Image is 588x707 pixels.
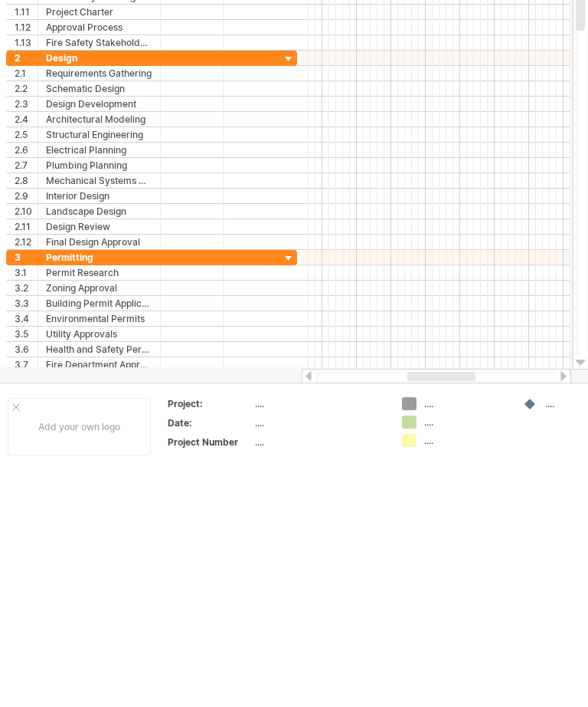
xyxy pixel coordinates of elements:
[15,143,38,157] div: 2.6
[15,173,38,188] div: 2.8
[46,265,152,280] div: Permit Research
[15,112,38,127] div: 2.4
[46,5,152,19] div: Project Charter
[424,416,508,429] div: ....
[46,173,152,188] div: Mechanical Systems Design
[15,66,38,81] div: 2.1
[46,189,152,203] div: Interior Design
[46,219,152,234] div: Design Review
[46,51,152,65] div: Design
[15,357,38,372] div: 3.7
[15,127,38,142] div: 2.5
[46,81,152,96] div: Schematic Design
[46,342,152,357] div: Health and Safety Permits
[15,327,38,341] div: 3.5
[15,189,38,203] div: 2.9
[15,20,38,35] div: 1.12
[46,143,152,157] div: Electrical Planning
[46,204,152,219] div: Landscape Design
[46,127,152,142] div: Structural Engineering
[15,5,38,19] div: 1.11
[46,20,152,35] div: Approval Process
[46,250,152,265] div: Permitting
[424,434,508,447] div: ....
[255,436,384,449] div: ....
[15,81,38,96] div: 2.2
[15,219,38,234] div: 2.11
[46,281,152,295] div: Zoning Approval
[46,35,152,50] div: Fire Safety Stakeholder Consultation
[46,311,152,326] div: Environmental Permits
[46,357,152,372] div: Fire Department Approval
[15,311,38,326] div: 3.4
[168,436,252,449] div: Project Number
[8,398,151,455] div: Add your own logo
[15,265,38,280] div: 3.1
[15,158,38,173] div: 2.7
[168,416,252,429] div: Date:
[15,204,38,219] div: 2.10
[15,35,38,50] div: 1.13
[424,397,508,410] div: ....
[168,397,252,410] div: Project:
[46,112,152,127] div: Architectural Modeling
[255,397,384,410] div: ....
[15,97,38,111] div: 2.3
[15,342,38,357] div: 3.6
[46,66,152,81] div: Requirements Gathering
[15,51,38,65] div: 2
[15,296,38,311] div: 3.3
[46,296,152,311] div: Building Permit Application
[46,327,152,341] div: Utility Approvals
[255,416,384,429] div: ....
[46,235,152,249] div: Final Design Approval
[46,97,152,111] div: Design Development
[46,158,152,173] div: Plumbing Planning
[15,235,38,249] div: 2.12
[15,250,38,265] div: 3
[15,281,38,295] div: 3.2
